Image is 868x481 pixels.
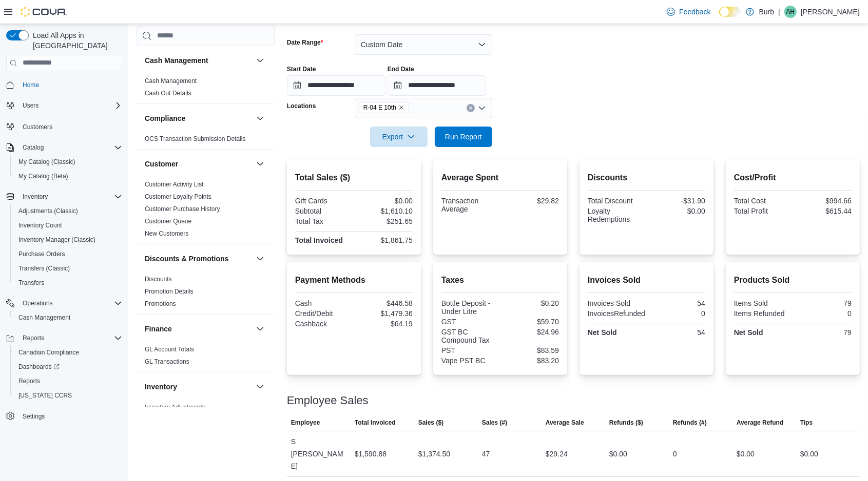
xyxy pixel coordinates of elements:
[145,324,172,334] h3: Finance
[295,236,343,244] strong: Total Invoiced
[254,112,266,124] button: Compliance
[18,391,72,400] span: [US_STATE] CCRS
[295,197,352,205] div: Gift Cards
[14,248,122,260] span: Purchase Orders
[145,403,205,411] span: Inventory Adjustments
[23,193,48,201] span: Inventory
[734,207,791,215] div: Total Profit
[441,197,498,213] div: Transaction Average
[737,419,784,427] span: Average Refund
[291,419,320,427] span: Employee
[14,156,122,168] span: My Catalog (Classic)
[10,218,126,233] button: Inventory Count
[398,104,404,111] button: Remove R-04 E 10th from selection in this group
[287,431,351,476] div: S [PERSON_NAME]
[14,375,44,387] a: Reports
[14,389,122,402] span: Washington CCRS
[18,279,44,287] span: Transfers
[14,234,100,246] a: Inventory Manager (Classic)
[786,6,795,18] span: AH
[355,448,387,460] div: $1,590.88
[23,123,52,131] span: Customers
[14,361,122,373] span: Dashboards
[145,77,197,85] a: Cash Management
[546,419,584,427] span: Average Sale
[14,205,122,217] span: Adjustments (Classic)
[145,55,208,66] h3: Cash Management
[546,448,568,460] div: $29.24
[441,328,498,344] div: GST BC Compound Tax
[609,448,627,460] div: $0.00
[18,377,40,385] span: Reports
[10,261,126,276] button: Transfers (Classic)
[145,288,194,295] a: Promotion Details
[795,207,852,215] div: $615.44
[441,172,559,184] h2: Average Spent
[418,448,450,460] div: $1,374.50
[679,7,710,17] span: Feedback
[778,6,780,18] p: |
[734,299,791,307] div: Items Sold
[14,346,122,359] span: Canadian Compliance
[14,277,122,289] span: Transfers
[482,419,507,427] span: Sales (#)
[441,318,498,326] div: GST
[734,328,763,337] strong: Net Sold
[18,121,56,133] a: Customers
[145,193,211,200] a: Customer Loyalty Points
[23,334,44,342] span: Reports
[10,374,126,388] button: Reports
[356,217,413,225] div: $251.65
[609,419,643,427] span: Refunds ($)
[14,248,69,260] a: Purchase Orders
[145,300,176,308] span: Promotions
[137,133,275,149] div: Compliance
[10,388,126,403] button: [US_STATE] CCRS
[287,65,316,73] label: Start Date
[482,448,490,460] div: 47
[145,230,188,237] a: New Customers
[737,448,755,460] div: $0.00
[145,193,211,201] span: Customer Loyalty Points
[23,143,44,152] span: Catalog
[467,104,475,112] button: Clear input
[18,297,122,309] span: Operations
[295,299,352,307] div: Cash
[23,101,38,110] span: Users
[734,172,852,184] h2: Cost/Profit
[673,419,707,427] span: Refunds (#)
[588,309,645,318] div: InvoicesRefunded
[145,181,204,188] a: Customer Activity List
[435,127,492,147] button: Run Report
[14,346,83,359] a: Canadian Compliance
[502,357,559,365] div: $83.20
[145,90,191,97] a: Cash Out Details
[356,320,413,328] div: $64.19
[784,6,797,18] div: Axel Holin
[2,409,126,424] button: Settings
[800,419,813,427] span: Tips
[145,180,204,189] span: Customer Activity List
[359,102,409,113] span: R-04 E 10th
[370,127,428,147] button: Export
[145,346,194,353] a: GL Account Totals
[10,247,126,261] button: Purchase Orders
[355,34,492,55] button: Custom Date
[2,190,126,204] button: Inventory
[2,331,126,345] button: Reports
[18,120,122,133] span: Customers
[388,75,486,96] input: Press the down key to open a popover containing a calendar.
[10,276,126,290] button: Transfers
[18,141,122,154] span: Catalog
[10,310,126,325] button: Cash Management
[18,78,122,91] span: Home
[145,254,252,264] button: Discounts & Promotions
[648,328,705,337] div: 54
[734,197,791,205] div: Total Cost
[502,299,559,307] div: $0.20
[388,65,414,73] label: End Date
[14,262,122,275] span: Transfers (Classic)
[295,320,352,328] div: Cashback
[145,254,228,264] h3: Discounts & Promotions
[795,197,852,205] div: $994.66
